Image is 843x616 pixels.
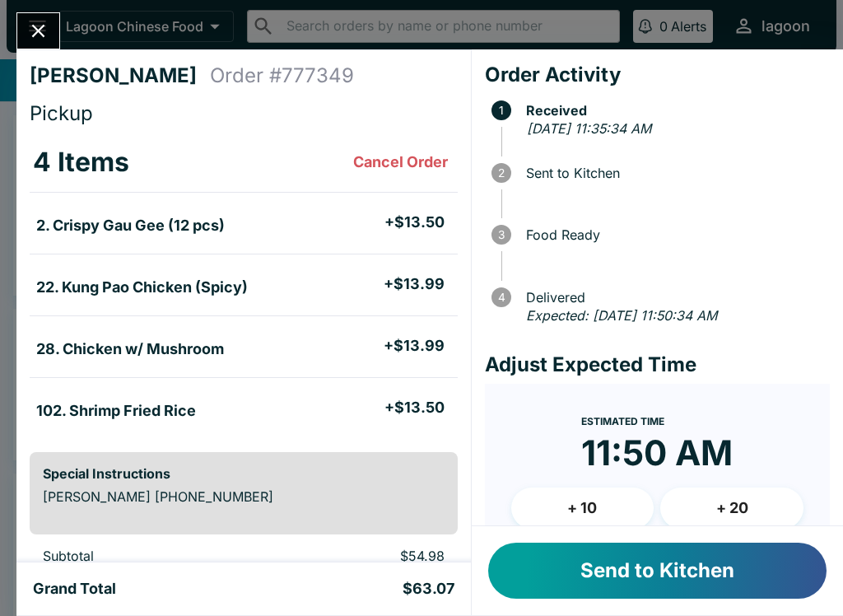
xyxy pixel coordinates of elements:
[30,133,458,439] table: orders table
[485,63,830,87] h4: Order Activity
[488,543,827,599] button: Send to Kitchen
[43,465,445,482] h6: Special Instructions
[511,488,654,529] button: + 10
[527,120,651,137] em: [DATE] 11:35:34 AM
[485,352,830,377] h4: Adjust Expected Time
[384,212,445,232] h5: + $13.50
[36,401,196,421] h5: 102. Shrimp Fried Rice
[581,415,664,427] span: Estimated Time
[499,104,504,117] text: 1
[660,488,803,529] button: + 20
[30,101,93,125] span: Pickup
[384,398,445,418] h5: + $13.50
[17,13,59,49] button: Close
[284,548,445,564] p: $54.98
[498,228,505,241] text: 3
[43,548,258,564] p: Subtotal
[403,579,454,599] h5: $63.07
[518,103,830,118] span: Received
[36,278,248,297] h5: 22. Kung Pao Chicken (Spicy)
[30,63,210,88] h4: [PERSON_NAME]
[518,227,830,242] span: Food Ready
[210,63,354,88] h4: Order # 777349
[347,146,454,179] button: Cancel Order
[526,307,717,324] em: Expected: [DATE] 11:50:34 AM
[497,291,505,304] text: 4
[581,432,733,474] time: 11:50 AM
[43,488,445,505] p: [PERSON_NAME] [PHONE_NUMBER]
[33,146,129,179] h3: 4 Items
[36,216,225,236] h5: 2. Crispy Gau Gee (12 pcs)
[384,274,445,294] h5: + $13.99
[36,339,224,359] h5: 28. Chicken w/ Mushroom
[498,166,505,180] text: 2
[384,336,445,356] h5: + $13.99
[518,166,830,180] span: Sent to Kitchen
[33,579,116,599] h5: Grand Total
[518,290,830,305] span: Delivered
